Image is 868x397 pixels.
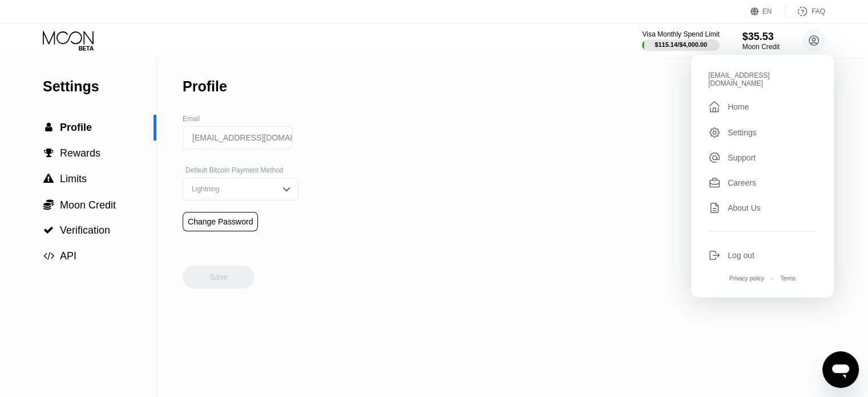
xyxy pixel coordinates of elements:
[43,148,54,158] div: 
[708,151,817,164] div: Support
[183,78,227,95] div: Profile
[742,31,780,51] div: $35.53Moon Credit
[785,6,825,17] div: FAQ
[728,203,761,212] div: About Us
[642,30,719,38] div: Visa Monthly Spend Limit
[708,126,817,139] div: Settings
[708,100,817,114] div: Home
[45,122,53,133] span: 
[43,122,54,133] div: 
[708,249,817,262] div: Log out
[60,122,92,133] span: Profile
[60,147,100,159] span: Rewards
[183,166,298,174] div: Default Bitcoin Payment Method
[60,250,76,262] span: API
[729,275,764,282] div: Privacy policy
[742,31,780,43] div: $35.53
[728,102,749,111] div: Home
[43,251,54,261] span: 
[43,225,54,235] span: 
[780,275,796,282] div: Terms
[60,173,87,185] span: Limits
[189,185,275,193] div: Lightning
[183,115,298,123] div: Email
[812,7,825,15] div: FAQ
[60,224,110,236] span: Verification
[60,199,116,211] span: Moon Credit
[742,43,780,51] div: Moon Credit
[750,6,785,17] div: EN
[762,7,772,15] div: EN
[708,177,817,189] div: Careers
[822,351,859,388] iframe: Button to launch messaging window
[708,202,817,214] div: About Us
[708,100,721,114] div: 
[183,212,258,231] div: Change Password
[44,148,54,158] span: 
[43,225,54,235] div: 
[43,174,54,184] span: 
[728,128,757,137] div: Settings
[43,78,156,95] div: Settings
[43,251,54,261] div: 
[642,30,719,51] div: Visa Monthly Spend Limit$115.14/$4,000.00
[43,199,54,210] div: 
[43,174,54,184] div: 
[728,251,754,260] div: Log out
[728,153,756,162] div: Support
[728,178,756,187] div: Careers
[188,217,253,226] div: Change Password
[655,41,707,48] div: $115.14 / $4,000.00
[708,71,817,87] div: [EMAIL_ADDRESS][DOMAIN_NAME]
[43,199,54,210] span: 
